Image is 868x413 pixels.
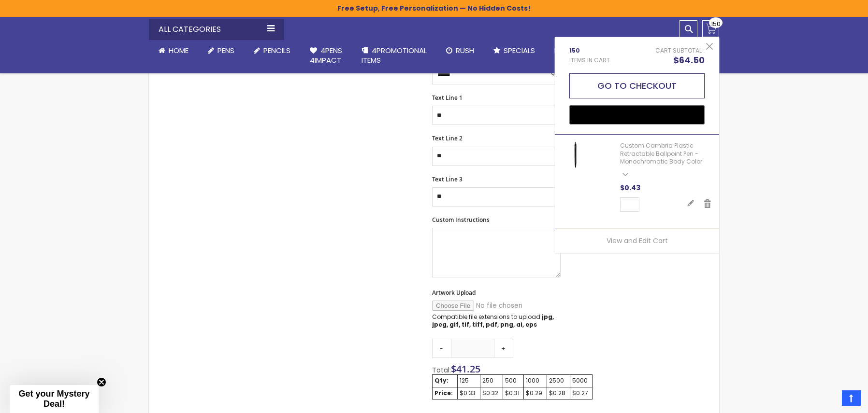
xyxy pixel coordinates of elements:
span: Pencils [263,45,290,55]
div: $0.27 [572,389,591,397]
div: 5000 [572,377,591,385]
span: Specials [504,45,535,55]
div: Get your Mystery Deal!Close teaser [10,385,99,413]
span: Artwork Upload [432,289,476,297]
a: Specials [484,40,545,61]
a: Pencils [244,40,300,61]
p: Compatible file extensions to upload: [432,313,561,329]
a: Rush [436,40,484,61]
button: Close teaser [97,377,106,387]
span: Total: [432,365,451,375]
div: 250 [482,377,501,385]
a: Custom Cambria Plastic Retractable Ballpoint Pen - Monochromatic Body Color [620,141,702,165]
span: $0.43 [620,183,640,193]
strong: Price: [434,389,453,397]
div: All Categories [149,19,284,40]
div: $0.33 [460,389,478,397]
span: Items in Cart [569,56,610,64]
strong: jpg, jpeg, gif, tif, tiff, pdf, png, ai, eps [432,313,554,329]
span: Text Line 3 [432,175,463,183]
div: $0.29 [526,389,545,397]
div: $0.31 [505,389,521,397]
span: $64.50 [673,54,705,66]
div: 500 [505,377,521,385]
a: + [494,339,513,358]
a: Top [842,390,861,406]
span: $ [451,362,480,375]
div: $0.32 [482,389,501,397]
span: 4Pens 4impact [310,45,342,65]
a: - [432,339,451,358]
span: 150 [711,19,721,28]
strong: Qty: [434,376,448,385]
span: Blog [554,45,573,55]
a: View and Edit Cart [607,236,668,246]
div: 125 [460,377,478,385]
span: Cart Subtotal [655,46,702,55]
a: Home [149,40,198,61]
span: 150 [569,47,610,55]
a: 4PROMOTIONALITEMS [352,40,436,71]
span: Pens [217,45,234,55]
span: Home [169,45,188,55]
span: Custom Instructions [432,216,490,224]
span: Get your Mystery Deal! [18,389,89,409]
span: Text Line 2 [432,134,463,142]
span: 4PROMOTIONAL ITEMS [362,45,427,65]
button: Go to Checkout [569,73,705,98]
div: 1000 [526,377,545,385]
span: Rush [456,45,474,55]
a: 4Pens4impact [300,40,352,71]
div: $0.28 [549,389,568,397]
span: Text Line 1 [432,94,463,102]
a: 150 [702,20,719,37]
img: Custom Cambria Plastic Retractable Ballpoint Pen - Monochromatic Body Color-Black [562,142,589,168]
button: Buy with GPay [569,105,705,124]
a: Blog [545,40,583,61]
a: Pens [198,40,244,61]
span: 41.25 [456,362,480,375]
div: 2500 [549,377,568,385]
